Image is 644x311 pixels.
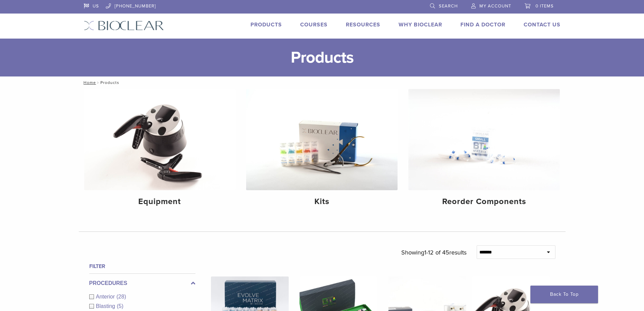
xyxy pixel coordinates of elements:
[246,89,398,190] img: Kits
[535,3,554,9] span: 0 items
[96,303,117,309] span: Blasting
[479,3,511,9] span: My Account
[89,279,195,287] label: Procedures
[81,80,96,85] a: Home
[252,196,392,208] h4: Kits
[84,89,236,212] a: Equipment
[84,89,236,190] img: Equipment
[89,262,195,270] h4: Filter
[246,89,398,212] a: Kits
[460,21,505,28] a: Find A Doctor
[117,303,123,309] span: (5)
[414,196,554,208] h4: Reorder Components
[346,21,380,28] a: Resources
[90,196,230,208] h4: Equipment
[117,294,126,299] span: (28)
[530,286,598,303] a: Back To Top
[439,3,458,9] span: Search
[84,21,164,30] img: Bioclear
[251,21,282,28] a: Products
[399,21,442,28] a: Why Bioclear
[408,89,560,190] img: Reorder Components
[96,81,100,84] span: /
[79,76,566,89] nav: Products
[424,249,449,256] span: 1-12 of 45
[524,21,560,28] a: Contact Us
[300,21,328,28] a: Courses
[401,245,467,260] p: Showing results
[408,89,560,212] a: Reorder Components
[96,294,117,299] span: Anterior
